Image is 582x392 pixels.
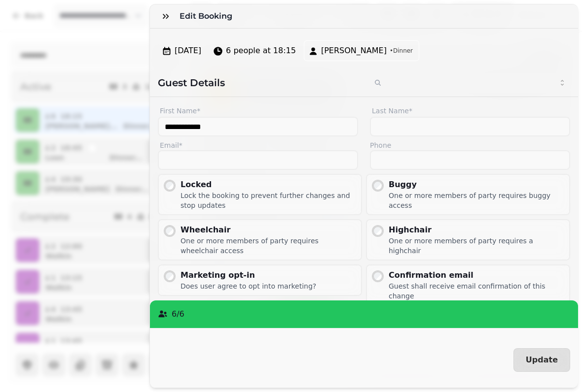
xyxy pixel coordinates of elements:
p: 6 / 6 [172,308,184,320]
label: Last Name* [370,105,570,117]
label: Email* [158,140,358,150]
label: First Name* [158,105,358,117]
div: Lock the booking to prevent further changes and stop updates [181,191,357,210]
button: Update [513,348,570,372]
div: Marketing opt-in [181,269,316,281]
div: Wheelchair [181,224,357,236]
h3: Edit Booking [180,10,236,22]
div: Locked [181,179,357,191]
div: Confirmation email [389,269,565,281]
span: [DATE] [175,45,201,57]
span: [PERSON_NAME] [321,45,387,57]
div: One or more members of party requires buggy access [389,191,565,210]
div: Buggy [389,179,565,191]
div: One or more members of party requires a highchair [389,236,565,256]
span: Update [526,356,558,364]
span: • Dinner [390,47,413,55]
div: Highchair [389,224,565,236]
label: Phone [370,140,570,150]
div: One or more members of party requires wheelchair access [181,236,357,256]
div: Guest shall receive email confirmation of this change [389,281,565,301]
span: 6 people at 18:15 [226,45,296,57]
h2: Guest Details [158,76,360,90]
div: Does user agree to opt into marketing? [181,281,316,291]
